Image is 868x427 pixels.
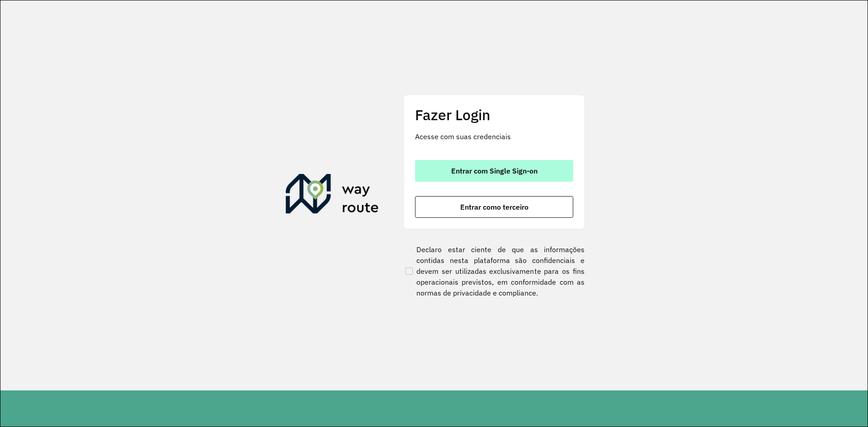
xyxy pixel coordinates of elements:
label: Declaro estar ciente de que as informações contidas nesta plataforma são confidenciais e devem se... [404,244,585,298]
h2: Fazer Login [415,106,573,123]
img: Roteirizador AmbevTech [286,174,379,217]
button: button [415,196,573,218]
span: Entrar com Single Sign-on [451,167,538,174]
p: Acesse com suas credenciais [415,131,573,142]
span: Entrar como terceiro [460,203,528,211]
button: button [415,160,573,182]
